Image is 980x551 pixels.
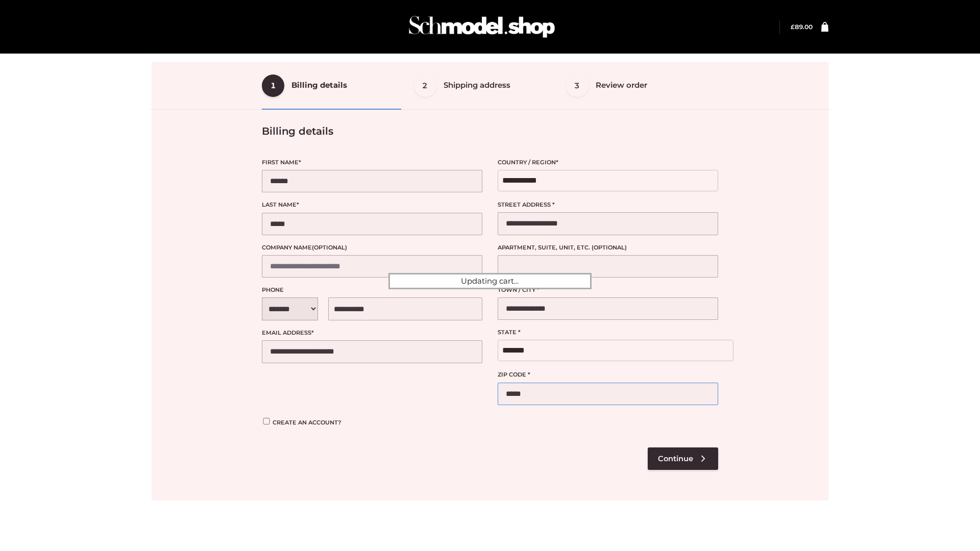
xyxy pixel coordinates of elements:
div: Updating cart... [388,273,592,289]
a: £89.00 [791,23,813,31]
span: £ [791,23,795,31]
img: Schmodel Admin 964 [405,7,558,47]
bdi: 89.00 [791,23,813,31]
